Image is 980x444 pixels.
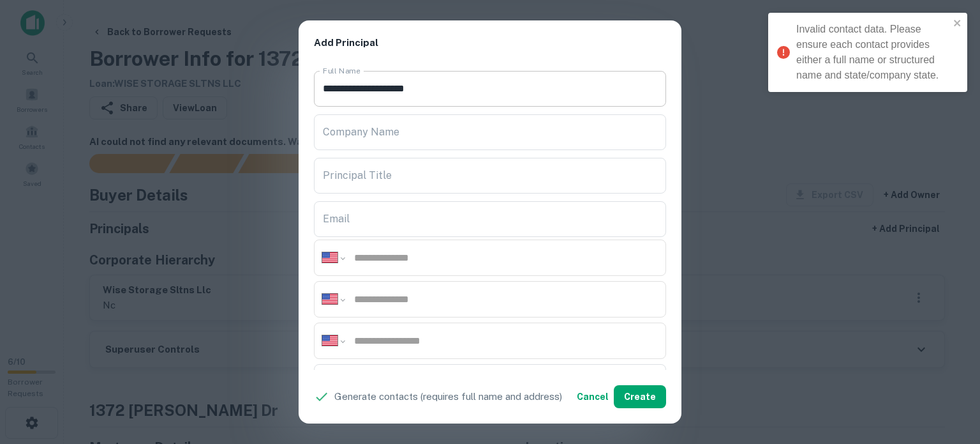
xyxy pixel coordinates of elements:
[323,65,360,76] label: Full Name
[953,18,962,30] button: close
[572,385,614,408] button: Cancel
[334,389,562,404] p: Generate contacts (requires full name and address)
[614,385,666,408] button: Create
[299,20,681,66] h2: Add Principal
[796,22,949,83] div: Invalid contact data. Please ensure each contact provides either a full name or structured name a...
[916,342,980,403] iframe: Chat Widget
